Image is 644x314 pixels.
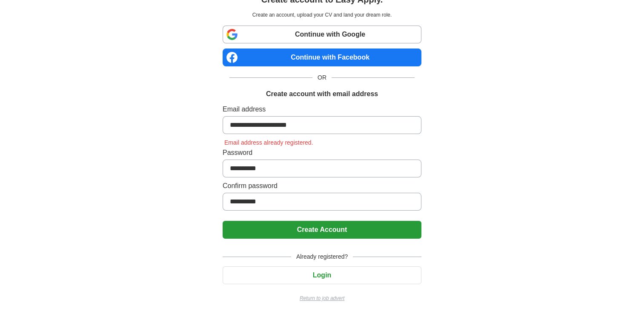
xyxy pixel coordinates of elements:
[223,221,421,239] button: Create Account
[224,11,420,19] p: Create an account, upload your CV and land your dream role.
[223,49,421,66] a: Continue with Facebook
[312,73,332,82] span: OR
[223,271,421,279] a: Login
[223,266,421,284] button: Login
[223,148,421,158] label: Password
[223,181,421,191] label: Confirm password
[223,139,315,146] span: Email address already registered.
[223,26,421,43] a: Continue with Google
[291,252,353,261] span: Already registered?
[266,89,378,99] h1: Create account with email address
[223,294,421,302] a: Return to job advert
[223,104,421,114] label: Email address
